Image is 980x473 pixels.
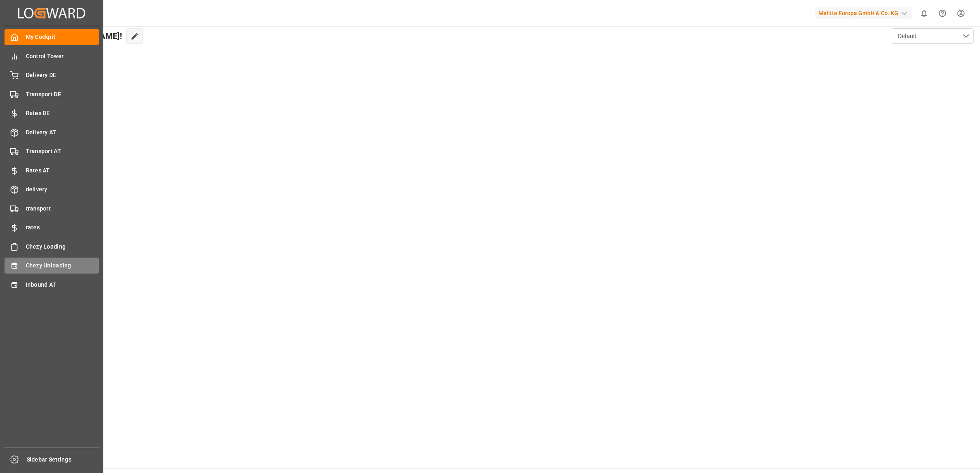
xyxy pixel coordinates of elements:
[5,124,99,140] a: Delivery AT
[5,86,99,102] a: Transport DE
[27,455,100,464] span: Sidebar Settings
[5,105,99,121] a: Rates DE
[5,258,99,274] a: Chezy Unloading
[815,5,915,21] button: Melitta Europa GmbH & Co. KG
[26,52,99,61] span: Control Tower
[26,281,99,289] span: Inbound AT
[5,220,99,235] a: rates
[5,181,99,197] a: delivery
[892,28,974,44] button: open menu
[26,242,99,251] span: Chezy Loading
[5,48,99,64] a: Control Tower
[26,223,99,232] span: rates
[26,33,99,41] span: My Cockpit
[26,261,99,270] span: Chezy Unloading
[5,67,99,83] a: Delivery DE
[5,162,99,178] a: Rates AT
[815,7,912,19] div: Melitta Europa GmbH & Co. KG
[26,90,99,99] span: Transport DE
[898,32,916,41] span: Default
[26,128,99,137] span: Delivery AT
[26,109,99,118] span: Rates DE
[5,200,99,216] a: transport
[5,238,99,254] a: Chezy Loading
[26,204,99,213] span: transport
[933,4,952,23] button: Help Center
[26,71,99,79] span: Delivery DE
[5,29,99,45] a: My Cockpit
[26,185,99,194] span: delivery
[26,147,99,156] span: Transport AT
[5,143,99,159] a: Transport AT
[915,4,933,23] button: show 0 new notifications
[26,166,99,175] span: Rates AT
[5,276,99,292] a: Inbound AT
